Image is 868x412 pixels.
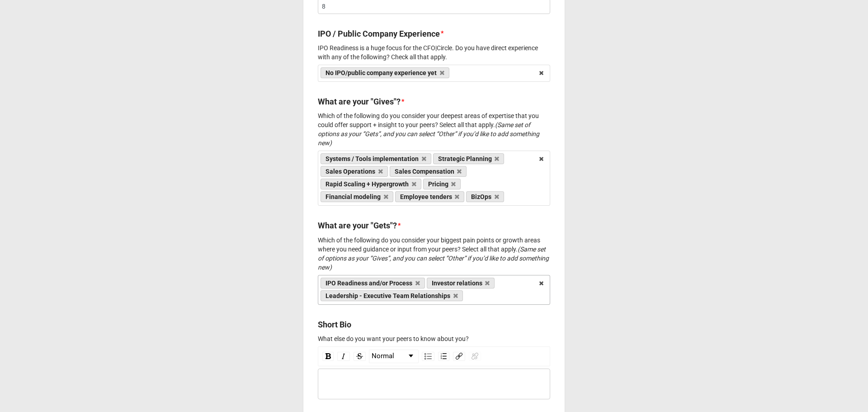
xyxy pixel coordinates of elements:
[322,352,334,361] div: Bold
[321,278,425,289] a: IPO Readiness and/or Process
[318,346,550,399] div: rdw-wrapper
[427,278,495,289] a: Investor relations
[321,191,393,202] a: Financial modeling
[318,346,550,366] div: rdw-toolbar
[318,43,550,62] p: IPO Readiness is a huge focus for the CFO|Circle. Do you have direct experience with any of the f...
[369,350,419,363] div: rdw-dropdown
[321,290,463,301] a: Leadership - Executive Team Relationships
[453,352,465,361] div: Link
[420,350,451,363] div: rdw-list-control
[368,350,420,363] div: rdw-block-control
[466,191,504,202] a: BizOps
[372,351,394,362] span: Normal
[354,352,366,361] div: Strikethrough
[318,334,550,343] p: What else do you want your peers to know about you?
[318,219,397,232] label: What are your "Gets"?
[469,352,481,361] div: Unlink
[422,352,434,361] div: Unordered
[318,28,440,40] label: IPO / Public Company Experience
[369,350,418,363] a: Block Type
[318,246,549,271] em: (Same set of options as your “Gives”, and you can select “Other” if you’d like to add something new)
[451,350,483,363] div: rdw-link-control
[423,179,461,189] a: Pricing
[321,166,388,177] a: Sales Operations
[438,352,449,361] div: Ordered
[337,352,350,361] div: Italic
[322,379,546,389] div: rdw-editor
[321,179,421,189] a: Rapid Scaling + Hypergrowth
[318,95,401,108] label: What are your "Gives"?
[433,153,505,164] a: Strategic Planning
[321,350,368,363] div: rdw-inline-control
[321,153,431,164] a: Systems / Tools implementation
[318,236,550,272] p: Which of the following do you consider your biggest pain points or growth areas where you need gu...
[318,318,351,331] label: Short Bio
[318,111,550,147] p: Which of the following do you consider your deepest areas of expertise that you could offer suppo...
[395,191,465,202] a: Employee tenders
[390,166,467,177] a: Sales Compensation
[318,121,539,147] em: (Same set of options as your “Gets”, and you can select “Other” if you’d like to add something new)
[321,67,449,78] a: No IPO/public company experience yet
